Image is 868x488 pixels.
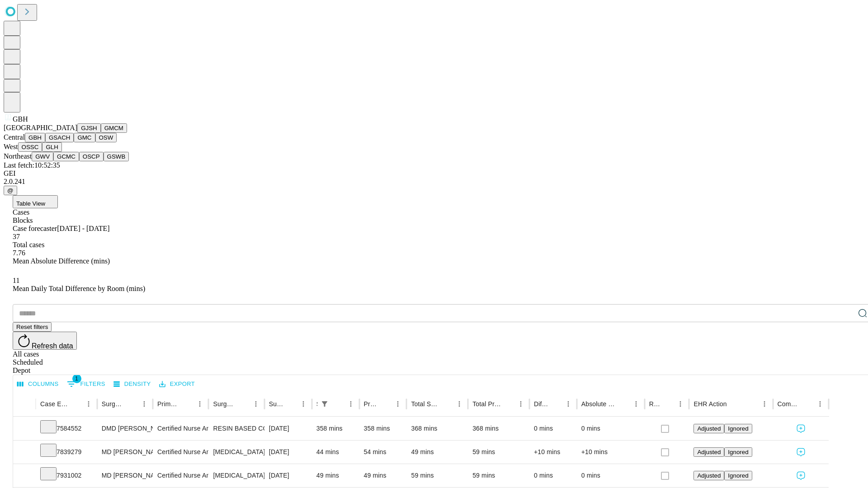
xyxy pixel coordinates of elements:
div: 7931002 [40,464,93,487]
div: Absolute Difference [581,400,616,408]
button: Select columns [15,377,61,391]
div: 0 mins [534,464,572,487]
span: Adjusted [697,449,721,455]
button: Ignored [724,447,752,457]
div: MD [PERSON_NAME] [102,464,148,487]
button: Sort [661,398,674,410]
div: 44 mins [316,441,355,464]
div: 54 mins [364,441,402,464]
button: Adjusted [693,447,724,457]
button: Sort [181,398,193,410]
div: MD [PERSON_NAME] [102,441,148,464]
span: Last fetch: 10:52:35 [4,161,60,169]
div: 0 mins [534,417,572,440]
div: 2.0.241 [4,178,864,186]
div: Surgery Name [213,400,236,408]
div: 1 active filter [318,398,331,410]
button: GLH [42,142,61,152]
button: GMC [74,133,95,142]
div: [DATE] [269,464,307,487]
button: Menu [562,398,575,410]
button: Menu [344,398,357,410]
span: Refresh data [32,342,73,350]
span: [DATE] - [DATE] [57,225,109,232]
div: [DATE] [269,417,307,440]
span: Ignored [728,472,748,479]
button: Expand [18,421,31,437]
button: Sort [332,398,344,410]
button: Ignored [724,424,752,433]
button: Menu [250,398,262,410]
span: [GEOGRAPHIC_DATA] [4,124,77,131]
div: Resolved in EHR [649,400,661,408]
div: RESIN BASED COMPOSITE 4/OR MORE SURFACES, ANTERIOR [213,417,259,440]
span: 11 [13,277,19,284]
div: 7839279 [40,441,93,464]
button: Sort [379,398,392,410]
button: GBH [25,133,45,142]
div: 49 mins [364,464,402,487]
span: Mean Daily Total Difference by Room (mins) [13,285,145,292]
button: Reset filters [13,322,52,332]
span: Case forecaster [13,225,57,232]
span: Ignored [728,449,748,455]
button: Menu [138,398,151,410]
div: [MEDICAL_DATA] CA SCRN NOT HI RSK [213,464,259,487]
button: Expand [18,445,31,460]
button: GJSH [77,123,101,133]
span: Total cases [13,241,44,249]
button: Menu [453,398,466,410]
div: 368 mins [472,417,525,440]
div: GEI [4,169,864,178]
button: Menu [392,398,404,410]
div: DMD [PERSON_NAME] [PERSON_NAME] Dmd [102,417,148,440]
span: GBH [13,115,28,123]
button: Menu [814,398,826,410]
button: Show filters [318,398,331,410]
button: Density [111,377,153,391]
button: Sort [284,398,297,410]
div: +10 mins [534,441,572,464]
button: Expand [18,468,31,484]
span: @ [7,187,14,194]
button: Menu [674,398,687,410]
button: Menu [297,398,310,410]
div: Certified Nurse Anesthetist [157,464,204,487]
button: Sort [440,398,453,410]
span: 1 [72,374,81,383]
div: Certified Nurse Anesthetist [157,441,204,464]
button: Sort [728,398,741,410]
div: 49 mins [411,441,463,464]
button: Sort [801,398,814,410]
div: 59 mins [472,441,525,464]
button: @ [4,186,17,195]
button: Adjusted [693,471,724,480]
button: Sort [549,398,562,410]
button: Menu [193,398,206,410]
span: Reset filters [16,324,48,330]
div: 0 mins [581,464,640,487]
div: [MEDICAL_DATA] CA SCRN HI RISK [213,441,259,464]
button: GWV [32,152,53,161]
button: Table View [13,195,58,208]
div: Difference [534,400,548,408]
div: Surgeon Name [102,400,124,408]
button: Sort [70,398,82,410]
div: 358 mins [364,417,402,440]
span: 7.76 [13,249,25,257]
button: Sort [125,398,138,410]
button: GCMC [53,152,79,161]
div: Predicted In Room Duration [364,400,378,408]
button: OSCP [79,152,104,161]
div: 7584552 [40,417,93,440]
button: GSACH [45,133,74,142]
span: Central [4,133,25,141]
div: Comments [778,400,800,408]
button: Sort [237,398,250,410]
div: 368 mins [411,417,463,440]
button: Show filters [65,377,108,391]
span: Mean Absolute Difference (mins) [13,257,110,265]
div: 59 mins [472,464,525,487]
button: Sort [502,398,514,410]
button: Ignored [724,471,752,480]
